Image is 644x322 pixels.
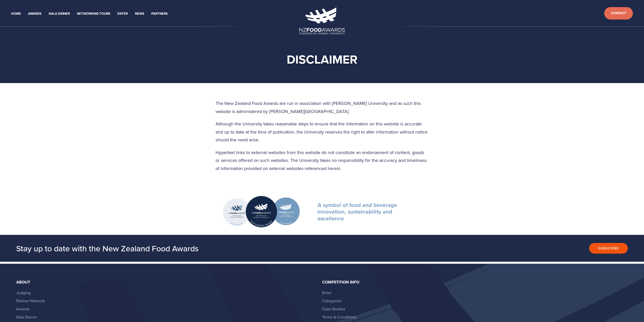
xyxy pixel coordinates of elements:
[216,99,429,115] p: The New Zealand Food Awards are run in association with [PERSON_NAME] University and as such this...
[216,120,429,144] p: Although the University takes reasonable steps to ensure that the information on this website is ...
[16,280,318,285] div: About
[322,306,345,312] a: Case Studies
[589,243,628,254] button: Subscribe
[117,11,128,17] a: Enter
[151,11,168,17] a: Partners
[16,306,29,312] a: Awards
[322,290,331,295] a: Enter
[77,11,110,17] a: Networking-Tours
[135,11,144,17] a: News
[322,280,624,285] div: Competition Info
[168,52,476,67] h1: DISCLAIMER
[49,11,70,17] a: Gala Dinner
[322,314,356,320] a: Terms & Conditions
[28,11,41,17] a: Awards
[318,201,399,222] strong: A symbol of food and beverage innovation, sustainability and excellence
[16,298,45,304] a: Partner Network
[16,314,37,320] a: Gala Dinner
[216,148,429,173] p: Hypertext links to external websites from this website do not constitute an endorsement of conten...
[16,290,31,295] a: Judging
[16,243,421,253] h2: Stay up to date with the New Zealand Food Awards
[11,11,21,17] a: Home
[604,7,633,20] a: Contact
[322,298,341,304] a: Categories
